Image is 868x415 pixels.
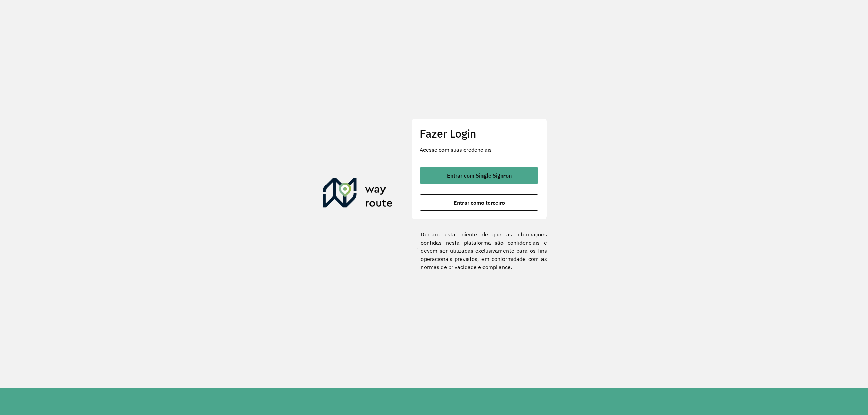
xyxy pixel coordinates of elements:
h2: Fazer Login [420,127,538,140]
button: button [420,167,538,184]
p: Acesse com suas credenciais [420,146,538,154]
label: Declaro estar ciente de que as informações contidas nesta plataforma são confidenciais e devem se... [411,230,547,271]
button: button [420,194,538,211]
span: Entrar com Single Sign-on [447,173,512,178]
span: Entrar como terceiro [454,200,505,205]
img: Roteirizador AmbevTech [323,178,393,210]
